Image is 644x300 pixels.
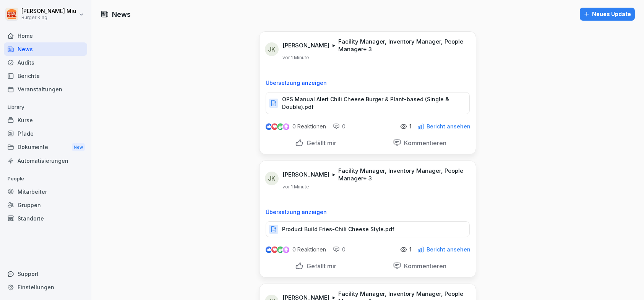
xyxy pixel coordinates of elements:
[333,246,346,253] div: 0
[4,198,87,212] a: Gruppen
[283,246,289,253] img: inspiring
[409,123,411,130] p: 1
[333,123,346,130] div: 0
[338,167,467,182] p: Facility Manager, Inventory Manager, People Manager + 3
[282,55,309,61] p: vor 1 Minute
[4,154,87,167] a: Automatisierungen
[303,262,336,270] p: Gefällt mir
[277,123,284,130] img: celebrate
[283,123,289,130] img: inspiring
[282,171,329,178] p: [PERSON_NAME]
[4,56,87,69] a: Audits
[292,123,326,130] p: 0 Reaktionen
[265,42,279,56] div: JK
[4,29,87,42] a: Home
[4,101,87,114] p: Library
[266,123,272,130] img: like
[292,246,326,253] p: 0 Reaktionen
[4,185,87,198] a: Mitarbeiter
[427,123,470,130] p: Bericht ansehen
[338,38,467,53] p: Facility Manager, Inventory Manager, People Manager + 3
[4,114,87,127] a: Kurse
[282,96,462,111] p: OPS Manual Alert Chili Cheese Burger & Plant-based (Single & Double).pdf
[112,9,131,19] h1: News
[4,173,87,185] p: People
[282,184,309,190] p: vor 1 Minute
[401,262,447,270] p: Kommentieren
[272,247,277,253] img: love
[4,83,87,96] a: Veranstaltungen
[266,209,470,215] p: Übersetzung anzeigen
[4,267,87,281] div: Support
[4,281,87,294] a: Einstellungen
[21,8,76,15] p: [PERSON_NAME] Miu
[277,246,284,253] img: celebrate
[282,225,394,233] p: Product Build Fries-Chili Cheese Style.pdf
[265,172,279,185] div: JK
[266,228,470,235] a: Product Build Fries-Chili Cheese Style.pdf
[21,15,76,20] p: Burger King
[266,80,470,86] p: Übersetzung anzeigen
[401,139,447,147] p: Kommentieren
[72,143,85,152] div: New
[580,8,635,21] button: Neues Update
[4,212,87,225] a: Standorte
[266,102,470,109] a: OPS Manual Alert Chili Cheese Burger & Plant-based (Single & Double).pdf
[427,246,470,253] p: Bericht ansehen
[4,69,87,83] a: Berichte
[584,10,631,18] div: Neues Update
[4,127,87,140] a: Pfade
[303,139,336,147] p: Gefällt mir
[282,42,329,49] p: [PERSON_NAME]
[409,246,411,253] p: 1
[272,124,277,130] img: love
[266,246,272,253] img: like
[4,140,87,154] a: DokumenteNew
[4,140,87,154] div: Dokumente
[4,42,87,56] a: News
